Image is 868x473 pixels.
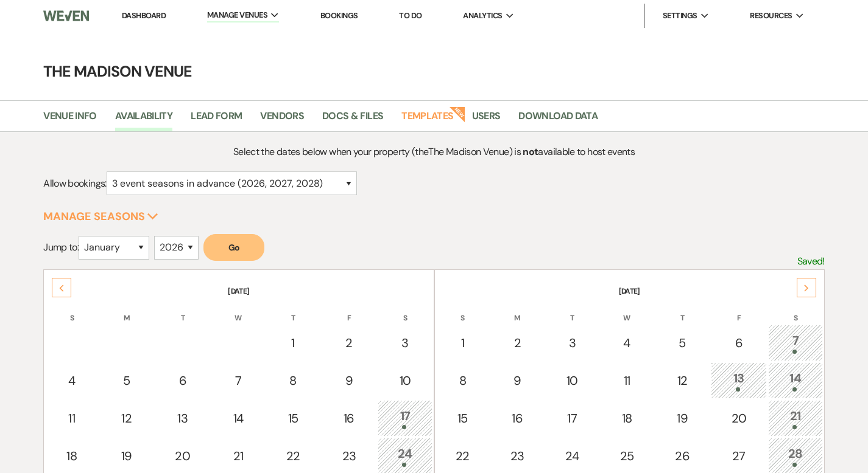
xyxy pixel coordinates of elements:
a: Dashboard [122,10,166,21]
a: Vendors [260,108,304,131]
div: 14 [218,409,258,427]
th: [DATE] [436,271,823,297]
div: 12 [106,409,147,427]
div: 2 [328,334,370,352]
div: 25 [607,447,647,465]
div: 5 [106,371,147,390]
button: Manage Seasons [43,211,158,222]
div: 7 [775,331,816,354]
div: 22 [443,447,483,465]
div: 10 [384,371,425,390]
th: M [490,298,544,323]
div: 16 [328,409,370,427]
div: 4 [52,371,91,390]
div: 15 [272,409,313,427]
th: W [211,298,264,323]
div: 20 [718,409,760,427]
span: Manage Venues [207,9,267,21]
div: 19 [106,447,147,465]
div: 22 [272,447,313,465]
th: S [436,298,490,323]
span: Resources [750,10,792,22]
div: 9 [497,371,537,390]
div: 6 [161,371,203,390]
div: 10 [552,371,592,390]
a: Lead Form [191,108,242,131]
a: Users [472,108,501,131]
th: T [266,298,320,323]
div: 9 [328,371,370,390]
a: Templates [401,108,453,131]
div: 17 [552,409,592,427]
div: 16 [497,409,537,427]
div: 11 [607,371,647,390]
div: 3 [384,334,425,352]
div: 26 [662,447,703,465]
th: [DATE] [45,271,432,297]
div: 14 [775,369,816,392]
div: 24 [552,447,592,465]
div: 11 [52,409,91,427]
div: 3 [552,334,592,352]
div: 2 [497,334,537,352]
a: To Do [399,10,422,21]
th: M [99,298,153,323]
div: 23 [497,447,537,465]
div: 28 [775,444,816,467]
th: W [600,298,654,323]
div: 17 [384,407,425,429]
a: Download Data [518,108,598,131]
th: F [321,298,376,323]
div: 1 [443,334,483,352]
div: 12 [662,371,703,390]
span: Analytics [463,10,502,22]
div: 18 [52,447,91,465]
div: 27 [718,447,760,465]
div: 4 [607,334,647,352]
div: 6 [718,334,760,352]
div: 24 [384,444,425,467]
th: S [45,298,98,323]
div: 21 [218,447,258,465]
div: 8 [272,371,313,390]
a: Availability [115,108,172,131]
a: Venue Info [43,108,97,131]
div: 23 [328,447,370,465]
div: 7 [218,371,258,390]
span: Allow bookings: [43,177,106,190]
span: Jump to: [43,241,79,254]
div: 19 [662,409,703,427]
p: Select the dates below when your property (the The Madison Venue ) is available to host events [141,144,727,160]
div: 13 [161,409,203,427]
div: 5 [662,334,703,352]
div: 1 [272,334,313,352]
strong: New [449,105,466,122]
th: F [711,298,767,323]
div: 15 [443,409,483,427]
div: 8 [443,371,483,390]
th: T [655,298,710,323]
span: Settings [663,10,697,22]
p: Saved! [797,254,825,269]
button: Go [203,234,264,261]
a: Bookings [320,10,358,21]
div: 13 [718,369,760,392]
div: 21 [775,407,816,429]
th: S [768,298,823,323]
th: S [378,298,432,323]
div: 18 [607,409,647,427]
img: Weven Logo [43,3,89,29]
th: T [545,298,599,323]
th: T [155,298,210,323]
strong: not [523,145,538,158]
a: Docs & Files [322,108,383,131]
div: 20 [161,447,203,465]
